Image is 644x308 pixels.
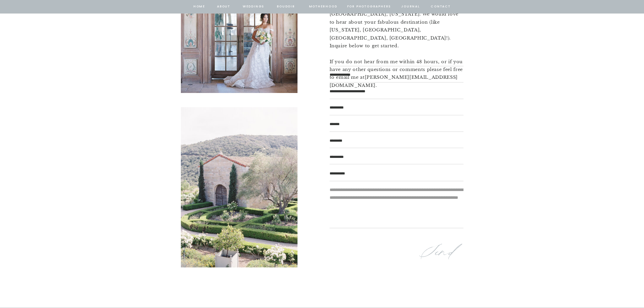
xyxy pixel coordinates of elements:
a: contact [430,4,452,10]
a: Motherhood [309,4,337,10]
a: journal [400,4,421,10]
a: BOUDOIR [277,4,296,10]
a: about [217,4,231,10]
a: Weddings [242,4,265,10]
a: home [193,4,206,10]
a: Send [419,240,462,265]
a: for photographers [347,4,391,10]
